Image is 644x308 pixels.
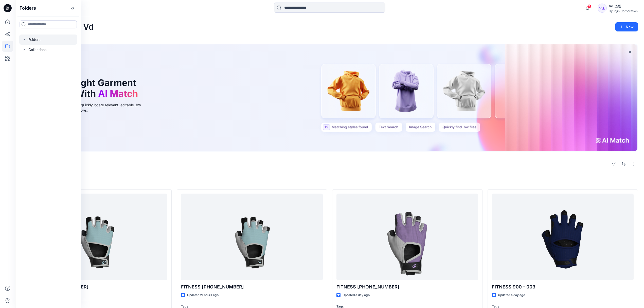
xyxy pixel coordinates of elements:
span: 2 [587,4,591,8]
p: FITNESS [PHONE_NUMBER] [181,283,323,290]
h1: Find the Right Garment Instantly With [34,77,140,99]
a: FITNESS 900 - 003 [492,194,634,280]
p: Updated a day ago [498,293,525,298]
p: FITNESS [PHONE_NUMBER] [336,283,478,290]
p: FITNESS 900 - 003 [492,283,634,290]
div: Use text or image search to quickly locate relevant, editable .bw files for faster design workflows. [34,102,148,113]
a: FITNESS 900-008-2 [181,194,323,280]
p: Updated a day ago [343,293,370,298]
h4: Styles [21,178,638,184]
div: Vd 소팀 [609,3,638,9]
div: Hyunjin Corporation [609,9,638,13]
p: Updated 21 hours ago [187,293,219,298]
button: New [615,22,638,31]
a: FITNESS 900-008-3 [26,194,167,280]
div: V소 [598,4,607,13]
span: AI Match [98,88,138,99]
p: FITNESS [PHONE_NUMBER] [26,283,167,290]
a: FITNESS 900-008-1 [336,194,478,280]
